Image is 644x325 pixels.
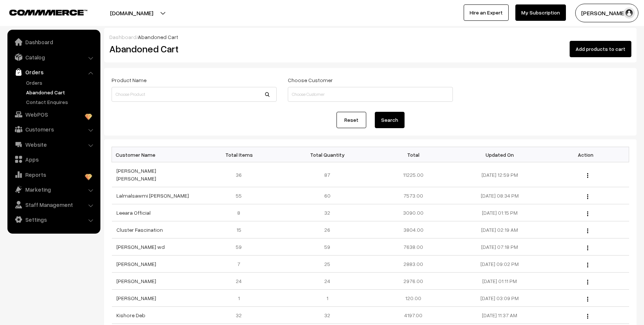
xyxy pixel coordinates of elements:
[109,34,136,40] a: Dashboard
[587,246,588,250] img: Menu
[9,65,98,79] a: Orders
[624,7,635,19] img: user
[24,79,98,87] a: Orders
[9,183,98,196] a: Marketing
[587,211,588,216] img: Menu
[284,221,370,238] td: 26
[370,221,457,238] td: 3804.00
[284,204,370,221] td: 32
[370,162,457,187] td: 11225.00
[587,263,588,267] img: Menu
[284,307,370,324] td: 32
[24,88,98,96] a: Abandoned Cart
[587,314,588,319] img: Menu
[370,256,457,273] td: 2883.00
[288,76,333,84] label: Choose Customer
[284,162,370,187] td: 87
[587,194,588,199] img: Menu
[457,187,543,204] td: [DATE] 08:34 PM
[587,280,588,285] img: Menu
[370,238,457,256] td: 7638.00
[457,256,543,273] td: [DATE] 09:02 PM
[198,187,284,204] td: 55
[112,76,146,84] label: Product Name
[464,4,509,21] a: Hire an Expert
[138,34,178,40] span: Abandoned Cart
[116,209,151,216] a: Leeara Official
[198,204,284,221] td: 8
[9,168,98,181] a: Reports
[198,162,284,187] td: 36
[515,4,566,21] a: My Subscription
[457,307,543,324] td: [DATE] 11:37 AM
[284,290,370,307] td: 1
[9,51,98,64] a: Catalog
[9,7,74,16] a: COMMMERCE
[9,108,98,121] a: WebPOS
[9,138,98,151] a: Website
[116,244,165,250] a: [PERSON_NAME] wd
[198,307,284,324] td: 32
[288,87,453,102] input: Choose Customer
[284,187,370,204] td: 60
[284,238,370,256] td: 59
[9,35,98,49] a: Dashboard
[9,10,87,15] img: COMMMERCE
[284,256,370,273] td: 25
[198,256,284,273] td: 7
[457,162,543,187] td: [DATE] 12:59 PM
[84,4,179,22] button: [DOMAIN_NAME]
[457,273,543,290] td: [DATE] 01:11 PM
[24,98,98,106] a: Contact Enquires
[109,43,276,55] h2: Abandoned Cart
[457,221,543,238] td: [DATE] 02:19 AM
[370,187,457,204] td: 7573.00
[543,147,629,162] th: Action
[198,273,284,290] td: 24
[457,238,543,256] td: [DATE] 07:18 PM
[198,147,284,162] th: Total Items
[337,112,366,128] a: Reset
[109,33,631,41] div: /
[570,41,631,57] button: Add products to cart
[116,168,156,182] a: [PERSON_NAME] [PERSON_NAME]
[587,297,588,302] img: Menu
[9,123,98,136] a: Customers
[116,192,189,199] a: Lalmalsawmi [PERSON_NAME]
[284,273,370,290] td: 24
[284,147,370,162] th: Total Quantity
[198,238,284,256] td: 59
[457,290,543,307] td: [DATE] 03:09 PM
[116,261,156,267] a: [PERSON_NAME]
[112,87,277,102] input: Choose Product
[457,204,543,221] td: [DATE] 01:15 PM
[370,307,457,324] td: 4197.00
[116,227,163,233] a: Cluster Fascination
[116,295,156,301] a: [PERSON_NAME]
[375,112,405,128] button: Search
[198,221,284,238] td: 15
[575,4,638,22] button: [PERSON_NAME]
[370,290,457,307] td: 120.00
[9,153,98,166] a: Apps
[370,273,457,290] td: 2976.00
[198,290,284,307] td: 1
[370,147,457,162] th: Total
[116,312,145,318] a: Kishore Deb
[9,198,98,211] a: Staff Management
[457,147,543,162] th: Updated On
[370,204,457,221] td: 3090.00
[587,228,588,233] img: Menu
[9,213,98,226] a: Settings
[116,278,156,284] a: [PERSON_NAME]
[112,147,198,162] th: Customer Name
[587,173,588,178] img: Menu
